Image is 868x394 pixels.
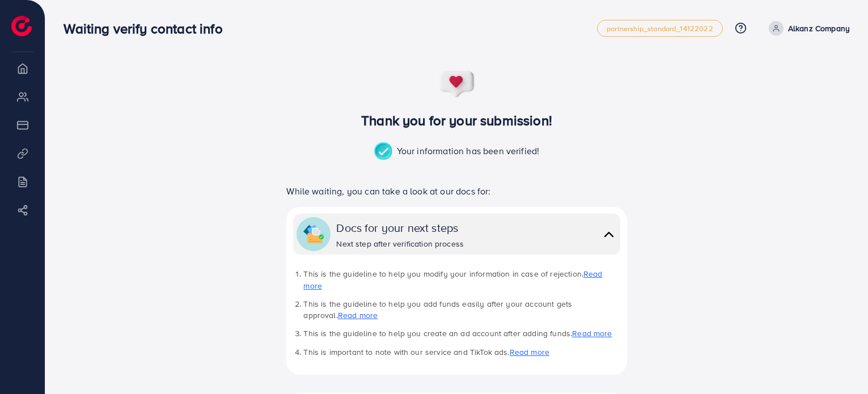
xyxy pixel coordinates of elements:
[607,25,713,32] span: partnership_standard_14122022
[303,268,620,291] li: This is the guideline to help you modify your information in case of rejection.
[510,346,549,358] a: Read more
[303,328,620,339] li: This is the guideline to help you create an ad account after adding funds.
[788,22,850,35] p: Alkanz Company
[336,219,464,236] div: Docs for your next steps
[336,238,464,249] div: Next step after verification process
[286,184,626,198] p: While waiting, you can take a look at our docs for:
[374,142,397,162] img: success
[438,70,476,99] img: success
[601,226,617,243] img: collapse
[303,224,324,244] img: collapse
[374,142,540,162] p: Your information has been verified!
[63,20,231,37] h3: Waiting verify contact info
[268,112,646,129] h3: Thank you for your submission!
[303,268,602,291] a: Read more
[764,21,850,36] a: Alkanz Company
[303,298,620,321] li: This is the guideline to help you add funds easily after your account gets approval.
[597,20,723,37] a: partnership_standard_14122022
[338,310,378,321] a: Read more
[303,346,620,358] li: This is important to note with our service and TikTok ads.
[572,328,612,339] a: Read more
[11,16,32,36] img: logo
